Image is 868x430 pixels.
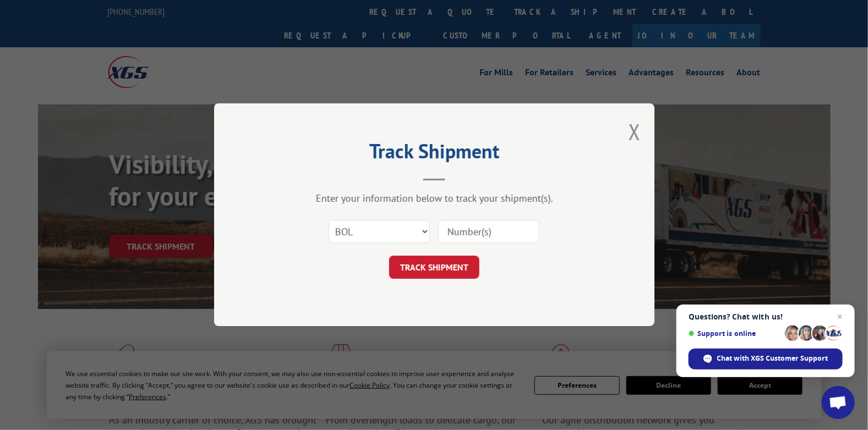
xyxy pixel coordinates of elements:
span: Questions? Chat with us! [689,312,843,321]
button: TRACK SHIPMENT [389,256,479,279]
span: Close chat [833,310,847,323]
span: Chat with XGS Customer Support [717,354,828,363]
div: Open chat [822,386,855,419]
h2: Track Shipment [269,144,599,164]
div: Chat with XGS Customer Support [689,349,843,370]
button: Close modal [629,117,641,146]
span: Support is online [689,329,781,338]
input: Number(s) [438,220,539,244]
div: Enter your information below to track your shipment(s). [269,192,599,205]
